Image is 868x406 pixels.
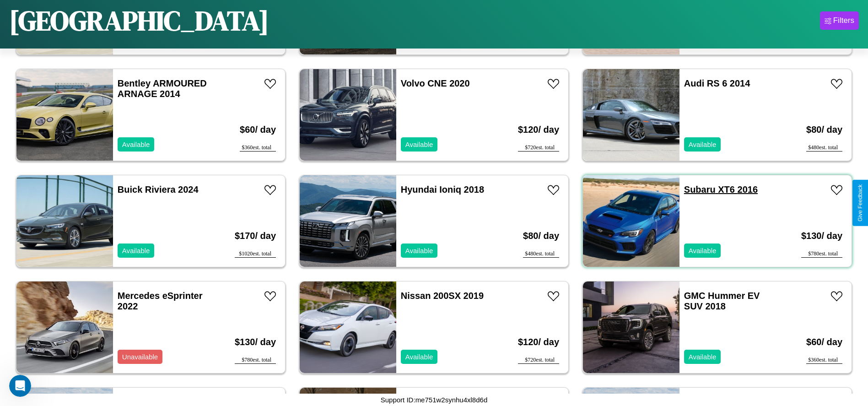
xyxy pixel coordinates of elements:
[401,78,470,88] a: Volvo CNE 2020
[401,184,484,195] a: Hyundai Ioniq 2018
[240,115,276,144] h3: $ 60 / day
[684,291,760,311] a: GMC Hummer EV SUV 2018
[801,222,842,250] h3: $ 130 / day
[684,78,750,88] a: Audi RS 6 2014
[9,2,269,39] h1: [GEOGRAPHIC_DATA]
[833,16,854,25] div: Filters
[235,250,276,258] div: $ 1020 est. total
[381,394,488,406] p: Support ID: me751w2synhu4xl8d6d
[689,351,717,363] p: Available
[689,138,717,151] p: Available
[235,328,276,357] h3: $ 130 / day
[122,138,150,151] p: Available
[820,11,859,30] button: Filters
[118,291,203,311] a: Mercedes eSprinter 2022
[240,144,276,152] div: $ 360 est. total
[235,222,276,250] h3: $ 170 / day
[857,184,863,222] div: Give Feedback
[235,357,276,364] div: $ 780 est. total
[122,351,158,363] p: Unavailable
[405,138,433,151] p: Available
[806,328,842,357] h3: $ 60 / day
[518,144,559,152] div: $ 720 est. total
[806,115,842,144] h3: $ 80 / day
[518,115,559,144] h3: $ 120 / day
[118,184,199,195] a: Buick Riviera 2024
[523,222,559,250] h3: $ 80 / day
[122,244,150,257] p: Available
[689,244,717,257] p: Available
[523,250,559,258] div: $ 480 est. total
[118,78,207,99] a: Bentley ARMOURED ARNAGE 2014
[405,351,433,363] p: Available
[401,291,484,301] a: Nissan 200SX 2019
[518,357,559,364] div: $ 720 est. total
[9,375,31,397] iframe: Intercom live chat
[684,184,758,195] a: Subaru XT6 2016
[518,328,559,357] h3: $ 120 / day
[405,244,433,257] p: Available
[806,357,842,364] div: $ 360 est. total
[801,250,842,258] div: $ 780 est. total
[806,144,842,152] div: $ 480 est. total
